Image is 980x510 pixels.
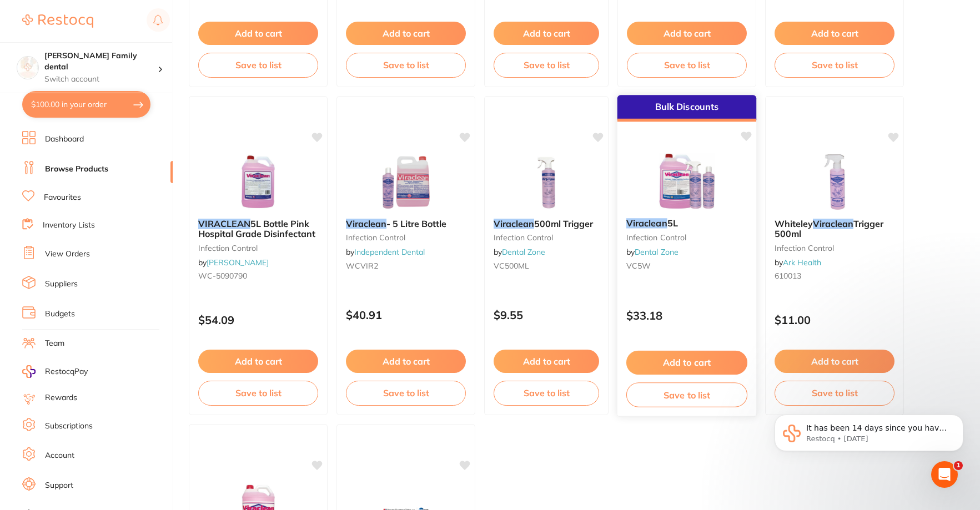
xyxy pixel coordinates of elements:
a: Budgets [45,309,75,320]
img: Westbrook Family dental [17,57,38,78]
img: Viraclean 5L [650,153,723,209]
em: Viraclean [346,218,386,229]
em: VIRACLEAN [198,218,250,229]
small: Infection Control [626,233,747,242]
span: 610013 [775,271,801,281]
a: [PERSON_NAME] [207,257,269,267]
button: Add to cart [494,350,599,373]
button: Add to cart [346,22,466,45]
button: Save to list [626,382,747,407]
button: Save to list [494,53,599,77]
em: Viraclean [813,218,853,229]
span: It has been 14 days since you have started your Restocq journey. We wanted to do a check in and s... [48,32,190,96]
a: Dashboard [45,134,84,145]
button: $100.00 in your order [22,91,150,118]
img: Viraclean 500ml Trigger [510,154,582,210]
a: Ark Health [783,257,821,267]
a: Independent Dental [354,247,425,257]
small: infection control [775,244,894,253]
button: Save to list [494,381,599,405]
p: $40.91 [346,309,466,321]
a: RestocqPay [22,365,88,378]
button: Save to list [346,53,466,77]
p: $9.55 [494,309,599,321]
button: Save to list [775,53,894,77]
button: Save to list [775,381,894,405]
button: Add to cart [346,350,466,373]
span: by [626,247,679,257]
b: VIRACLEAN 5L Bottle Pink Hospital Grade Disinfectant [198,219,318,239]
a: Restocq Logo [22,8,93,34]
button: Add to cart [627,22,747,45]
span: VC5W [626,261,651,271]
small: infection control [198,244,318,253]
span: 5L Bottle Pink Hospital Grade Disinfectant [198,218,315,239]
p: $54.09 [198,314,318,326]
h4: Westbrook Family dental [44,51,158,72]
span: 5L [667,218,678,229]
b: Viraclean 5L [626,218,747,229]
a: Dental Zone [635,247,679,257]
button: Add to cart [198,350,318,373]
span: RestocqPay [45,366,88,377]
button: Save to list [198,53,318,77]
span: by [494,247,545,257]
small: infection control [346,233,466,242]
span: by [198,257,269,267]
button: Add to cart [775,22,894,45]
iframe: Intercom live chat [931,461,958,488]
span: by [775,257,821,267]
span: 1 [954,461,963,470]
a: Support [45,480,73,491]
img: RestocqPay [22,365,36,378]
a: Account [45,450,74,461]
button: Save to list [346,381,466,405]
b: Viraclean - 5 Litre Bottle [346,219,466,229]
a: Favourites [44,192,81,203]
span: WC-5090790 [198,271,247,281]
img: Whiteley Viraclean Trigger 500ml [798,154,871,210]
img: Restocq Logo [22,14,93,28]
button: Add to cart [494,22,599,45]
iframe: Intercom notifications message [758,391,980,480]
a: Rewards [45,392,77,403]
a: Browse Products [45,164,108,175]
em: Viraclean [626,218,667,229]
img: Viraclean - 5 Litre Bottle [370,154,442,210]
p: $33.18 [626,309,747,322]
span: VC500ML [494,261,529,271]
b: Whiteley Viraclean Trigger 500ml [775,219,894,239]
img: VIRACLEAN 5L Bottle Pink Hospital Grade Disinfectant [222,154,294,210]
button: Add to cart [626,351,747,375]
em: Viraclean [494,218,534,229]
button: Save to list [627,53,747,77]
a: Subscriptions [45,421,93,432]
p: Message from Restocq, sent 5d ago [48,43,192,53]
p: $11.00 [775,314,894,326]
a: Team [45,338,64,349]
a: Suppliers [45,279,78,290]
button: Add to cart [775,350,894,373]
span: by [346,247,425,257]
span: Whiteley [775,218,813,229]
span: WCVIR2 [346,261,378,271]
a: Inventory Lists [43,220,95,231]
small: Infection Control [494,233,599,242]
a: View Orders [45,249,90,260]
span: Trigger 500ml [775,218,883,239]
button: Add to cart [198,22,318,45]
p: Switch account [44,74,158,85]
div: Bulk Discounts [617,95,756,122]
b: Viraclean 500ml Trigger [494,219,599,229]
button: Save to list [198,381,318,405]
span: - 5 Litre Bottle [386,218,446,229]
span: 500ml Trigger [534,218,593,229]
a: Dental Zone [502,247,545,257]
